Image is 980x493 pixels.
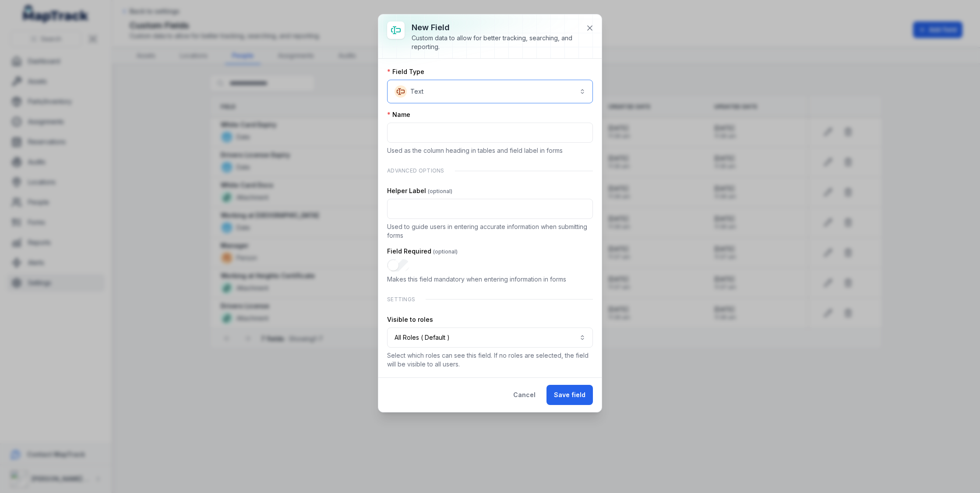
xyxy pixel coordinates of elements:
[387,327,593,348] button: All Roles ( Default )
[387,80,593,103] button: Text
[387,146,593,155] p: Used as the column heading in tables and field label in forms
[546,385,593,405] button: Save field
[412,21,579,34] h3: New field
[387,123,593,143] input: :rpg:-form-item-label
[387,275,593,284] p: Makes this field mandatory when entering information in forms
[387,162,593,180] div: Advanced Options
[387,247,458,256] label: Field Required
[387,291,593,308] div: Settings
[387,67,424,76] label: Field Type
[387,110,410,119] label: Name
[387,315,433,324] label: Visible to roles
[412,34,579,51] div: Custom data to allow for better tracking, searching, and reporting.
[387,259,409,271] input: :rpj:-form-item-label
[387,222,593,240] p: Used to guide users in entering accurate information when submitting forms
[506,385,543,405] button: Cancel
[387,199,593,219] input: :rpi:-form-item-label
[387,187,452,195] label: Helper Label
[387,351,593,369] p: Select which roles can see this field. If no roles are selected, the field will be visible to all...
